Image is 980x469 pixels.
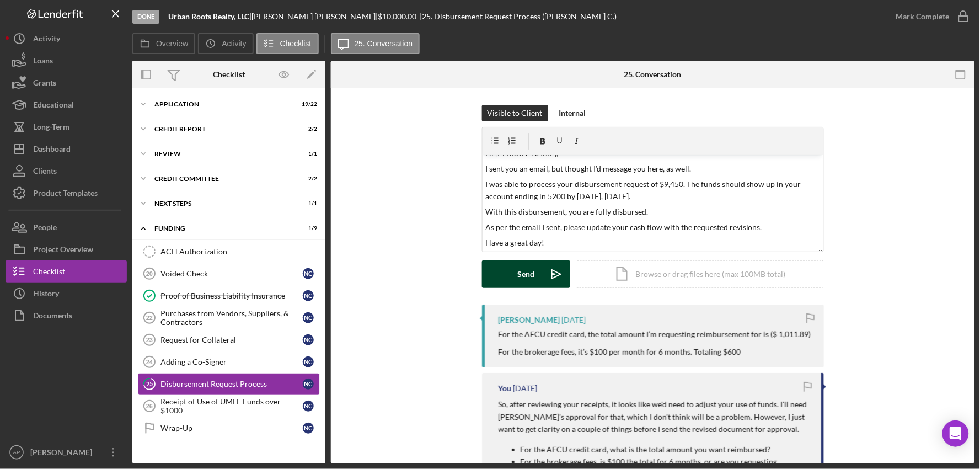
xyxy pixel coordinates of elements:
div: N C [303,379,314,390]
div: Funding [154,225,290,232]
button: Loans [6,50,127,72]
div: You [499,384,512,393]
div: Credit Committee [154,175,290,182]
button: Checklist [256,33,319,54]
div: [PERSON_NAME] [PERSON_NAME] | [251,12,378,21]
a: Proof of Business Liability InsuranceNC [138,285,320,307]
button: 25. Conversation [331,33,420,54]
p: For the AFCU credit card, what is the total amount you want reimbursed? [521,444,810,456]
div: Visible to Client [488,105,543,121]
div: Product Templates [33,182,98,207]
label: Overview [156,39,188,48]
label: Checklist [280,39,312,48]
div: N C [303,401,314,412]
div: Purchases from Vendors, Suppliers, & Contractors [160,309,303,327]
button: Visible to Client [482,105,548,121]
div: [PERSON_NAME] [499,316,560,324]
button: Checklist [6,260,127,283]
button: Internal [554,105,592,121]
div: | 25. Disbursement Request Process ([PERSON_NAME] C.) [420,12,617,21]
a: 26Receipt of Use of UMLF Funds over $1000NC [138,395,320,417]
div: [PERSON_NAME] [28,441,99,466]
div: 2 / 2 [297,175,317,182]
div: Mark Complete [896,6,950,28]
text: AP [13,450,20,456]
div: 1 / 1 [297,200,317,207]
div: Long-Term [33,116,69,141]
div: Clients [33,160,57,185]
button: Mark Complete [885,6,974,28]
div: Checklist [33,260,65,285]
button: Project Overview [6,238,127,260]
div: Application [154,101,290,108]
div: Adding a Co-Signer [160,358,303,366]
tspan: 20 [146,270,153,277]
tspan: 23 [146,337,153,343]
div: For the AFCU credit card, the total amount I’m requesting reimbursement for is ($ 1,011.89) For t... [499,330,811,356]
button: Grants [6,72,127,94]
button: People [6,216,127,238]
div: Dashboard [33,138,71,163]
a: Long-Term [6,116,127,138]
a: 24Adding a Co-SignerNC [138,351,320,373]
button: Activity [198,33,253,54]
div: Disbursement Request Process [160,380,303,388]
tspan: 25 [146,380,153,387]
button: Product Templates [6,182,127,204]
a: Wrap-UpNC [138,417,320,439]
label: 25. Conversation [355,39,413,48]
div: N C [303,334,314,345]
div: Receipt of Use of UMLF Funds over $1000 [160,397,303,415]
a: ACH Authorization [138,241,320,263]
div: Open Intercom Messenger [942,420,969,447]
a: 25Disbursement Request ProcessNC [138,373,320,395]
button: Educational [6,94,127,116]
button: Send [482,260,570,288]
div: Request for Collateral [160,335,303,344]
button: History [6,283,127,305]
div: N C [303,268,314,279]
div: Activity [33,28,60,52]
div: Wrap-Up [160,424,303,433]
div: N C [303,423,314,434]
time: 2025-08-08 22:03 [562,316,586,324]
div: N C [303,290,314,301]
div: 2 / 2 [297,126,317,132]
div: Next Steps [154,200,290,207]
button: Clients [6,160,127,182]
div: Proof of Business Liability Insurance [160,291,303,300]
div: ACH Authorization [160,247,319,256]
div: Educational [33,94,74,119]
a: 20Voided CheckNC [138,263,320,285]
p: I was able to process your disbursement request of $9,450. The funds should show up in your accou... [485,178,820,203]
div: Internal [559,105,586,121]
div: History [33,283,59,307]
p: So, after reviewing your receipts, it looks like we'd need to adjust your use of funds. I'll need... [499,398,810,435]
div: N C [303,312,314,323]
p: Have a great day! [485,237,820,249]
div: 1 / 1 [297,151,317,157]
div: Documents [33,305,72,329]
tspan: 26 [146,403,153,409]
div: Review [154,151,290,157]
div: Checklist [213,70,245,79]
tspan: 22 [146,315,153,321]
div: 19 / 22 [297,101,317,108]
div: People [33,216,57,241]
tspan: 24 [146,359,153,365]
div: Done [132,10,159,24]
p: I sent you an email, but thought I’d message you here, as well. [485,163,820,175]
button: Documents [6,305,127,327]
button: Activity [6,28,127,50]
div: N C [303,356,314,367]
